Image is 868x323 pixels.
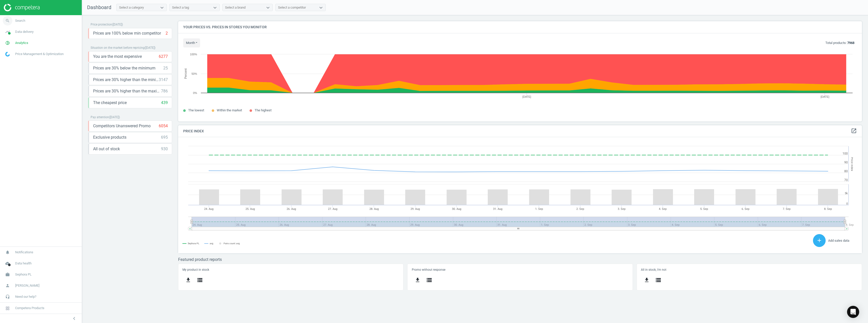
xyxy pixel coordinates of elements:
[3,27,12,37] i: timeline
[15,294,36,299] span: Need our help?
[846,202,848,205] text: 0
[3,16,12,26] i: search
[3,292,12,302] i: headset_mic
[847,41,854,45] b: 7968
[641,274,653,286] button: get_app
[182,274,194,286] button: get_app
[850,157,854,171] tspan: Price Index
[813,234,826,247] button: add
[217,108,242,112] span: Within the market
[188,108,204,112] span: The lowest
[197,277,203,283] i: storage
[93,54,142,59] span: You are the most expensive
[824,207,832,211] tspan: 8. Sep
[204,207,213,211] tspan: 24. Aug
[112,23,123,26] span: ( [DATE] )
[159,77,168,83] div: 3147
[4,4,40,11] img: ajHJNr6hYgQAAAAASUVORK5CYII=
[93,65,155,71] span: Prices are 30% below the minimum
[3,259,12,268] i: cloud_done
[452,207,461,211] tspan: 30. Aug
[178,125,862,137] h4: Price Index
[846,223,854,227] tspan: 8. Sep
[68,315,80,322] button: chevron_left
[851,128,857,134] i: open_in_new
[178,257,862,262] h3: Featured product reports
[844,169,848,173] text: 80
[847,306,859,318] div: Open Intercom Messenger
[493,207,502,211] tspan: 31. Aug
[412,268,629,271] h5: Promo without response
[15,41,28,45] span: Analytics
[742,207,749,211] tspan: 6. Sep
[15,250,33,255] span: Notifications
[192,72,197,75] text: 50%
[15,261,32,266] span: Data health
[825,41,854,45] p: Total products:
[87,4,111,10] span: Dashboard
[3,281,12,290] i: person
[185,277,191,283] i: get_app
[188,242,199,245] tspan: Sephora PL
[3,270,12,279] i: work
[3,38,12,48] i: pie_chart_outlined
[5,52,10,57] img: wGWNvw8QSZomAAAAABJRU5ErkJggg==
[415,277,421,283] i: get_app
[653,274,664,286] button: storage
[145,46,155,49] span: ( [DATE] )
[816,237,822,243] i: add
[161,100,168,106] div: 439
[15,52,64,56] span: Price Management & Optimization
[411,207,420,211] tspan: 29. Aug
[93,77,159,83] span: Prices are 30% higher than the minimum
[184,68,187,79] tspan: Percent
[369,207,379,211] tspan: 28. Aug
[163,65,168,71] div: 25
[93,100,127,106] span: The cheapest price
[93,146,120,152] span: All out of stock
[161,135,168,140] div: 695
[15,283,39,288] span: [PERSON_NAME]
[166,31,168,36] div: 2
[255,108,272,112] span: The highest
[851,128,857,134] a: open_in_new
[161,88,168,94] div: 786
[93,31,161,36] span: Prices are 100% below min competitor
[183,38,200,47] button: month
[182,268,399,271] h5: My product in stock
[576,207,584,211] tspan: 2. Sep
[844,161,848,164] text: 90
[190,53,197,56] text: 100%
[91,115,109,119] span: Pay attention
[278,5,306,10] div: Select a competitor
[659,207,667,211] tspan: 4. Sep
[109,115,120,119] span: ( [DATE] )
[844,178,848,182] text: 70
[641,268,858,271] h5: All in stock, i'm not
[843,152,848,155] text: 100
[93,123,151,129] span: Competitors Unanswered Promo
[522,95,531,98] tspan: [DATE]
[15,272,32,277] span: Sephora PL
[15,18,25,23] span: Search
[71,315,77,321] i: chevron_left
[644,277,650,283] i: get_app
[412,274,423,286] button: get_app
[287,207,296,211] tspan: 26. Aug
[246,207,255,211] tspan: 25. Aug
[91,23,112,26] span: Price protection
[618,207,626,211] tspan: 3. Sep
[193,91,197,94] text: 0%
[178,21,862,33] h4: Your prices vs. prices in stores you monitor
[821,95,829,98] tspan: [DATE]
[224,242,240,245] tspan: Pairs count: avg
[328,207,337,211] tspan: 27. Aug
[93,88,161,94] span: Prices are 30% higher than the maximal
[655,277,661,283] i: storage
[225,5,246,10] div: Select a brand
[91,46,145,49] span: Situation on the market before repricing
[426,277,432,283] i: storage
[119,5,144,10] div: Select a category
[700,207,708,211] tspan: 5. Sep
[3,247,12,257] i: notifications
